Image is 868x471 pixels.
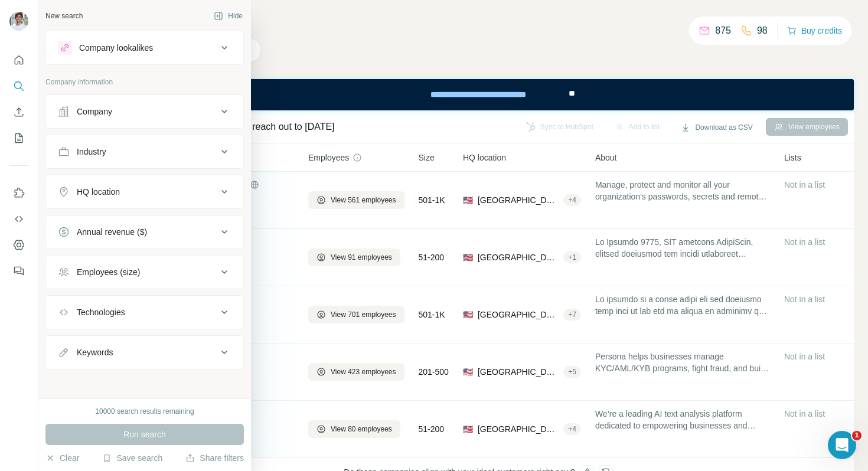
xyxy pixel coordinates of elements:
div: Company [77,106,112,117]
div: Technologies [77,306,125,318]
button: Quick start [9,50,28,71]
div: + 4 [563,195,581,205]
span: Not in a list [784,409,825,418]
button: Employees (size) [46,258,243,286]
span: 🇺🇸 [463,309,473,320]
button: Save search [102,452,162,464]
button: Annual revenue ($) [46,218,243,246]
button: Keywords [46,338,243,367]
button: View 423 employees [308,363,404,381]
span: [GEOGRAPHIC_DATA], [US_STATE] [478,309,559,320]
div: 10000 search results remaining [95,406,194,417]
button: View 91 employees [308,248,400,266]
button: Enrich CSV [9,102,28,123]
div: Keywords [77,346,113,358]
span: HQ location [463,152,506,163]
span: Lo ipsumdo si a conse adipi eli sed doeiusmo temp inci ut lab etd ma aliqua en adminimv qu nostru... [595,293,770,317]
span: 🇺🇸 [463,423,473,435]
span: Size [419,152,435,163]
button: Search [9,76,28,97]
span: 🇺🇸 [463,366,473,378]
iframe: Banner [103,79,854,110]
span: Not in a list [784,352,825,361]
button: HQ location [46,178,243,206]
button: Company [46,97,243,126]
span: Persona helps businesses manage KYC/AML/KYB programs, fight fraud, and build trust by automating ... [595,351,770,374]
span: Not in a list [784,237,825,247]
div: Company lookalikes [79,42,153,54]
div: + 1 [563,252,581,263]
span: View 91 employees [331,252,392,263]
span: View 423 employees [331,367,396,377]
div: + 5 [563,367,581,377]
span: [GEOGRAPHIC_DATA], [US_STATE] [478,366,559,378]
span: Lists [784,152,801,163]
button: Dashboard [9,234,28,256]
button: Industry [46,138,243,166]
span: [GEOGRAPHIC_DATA], [US_STATE] [478,251,559,263]
button: View 80 employees [308,420,400,438]
span: Manage, protect and monitor all your organization's passwords, secrets and remote connections wit... [595,179,770,202]
img: Avatar [9,12,28,31]
span: 51-200 [419,423,445,435]
button: Company lookalikes [46,34,243,62]
span: About [595,152,617,163]
span: We’re a leading AI text analysis platform dedicated to empowering businesses and educational inst... [595,408,770,431]
span: Employees [308,152,349,163]
p: Company information [45,77,244,87]
iframe: Intercom live chat [828,431,856,459]
button: My lists [9,127,28,149]
div: + 4 [563,424,581,434]
button: Use Surfe on LinkedIn [9,182,28,204]
button: Download as CSV [673,119,761,136]
span: 1 [852,431,862,440]
span: Lo Ipsumdo 9775, SIT ametcons AdipiScin, elitsed doeiusmod tem incidi utlaboreet dolorema aliqu. ... [595,236,770,260]
span: View 701 employees [331,309,396,320]
span: 🇺🇸 [463,194,473,206]
div: New search [45,11,83,21]
p: 875 [715,24,731,38]
button: Hide [205,7,251,25]
button: Feedback [9,260,28,282]
div: + 7 [563,309,581,320]
span: 51-200 [419,251,445,263]
span: View 80 employees [331,424,392,434]
span: Not in a list [784,180,825,189]
span: 201-500 [419,366,449,378]
span: View 561 employees [331,195,396,205]
span: 🇺🇸 [463,251,473,263]
div: Employees (size) [77,266,140,278]
button: Technologies [46,298,243,326]
span: 501-1K [419,309,445,320]
button: View 701 employees [308,306,404,323]
h4: Search [103,14,854,31]
div: HQ location [77,186,120,198]
button: Share filters [185,452,244,464]
button: Clear [45,452,79,464]
span: [GEOGRAPHIC_DATA] [478,194,559,206]
p: 98 [757,24,768,38]
div: Annual revenue ($) [77,226,147,238]
button: Buy credits [787,22,842,39]
button: Use Surfe API [9,208,28,230]
span: [GEOGRAPHIC_DATA], [US_STATE] [478,423,559,435]
button: View 561 employees [308,191,404,209]
div: Industry [77,146,106,158]
span: 501-1K [419,194,445,206]
span: Not in a list [784,295,825,304]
